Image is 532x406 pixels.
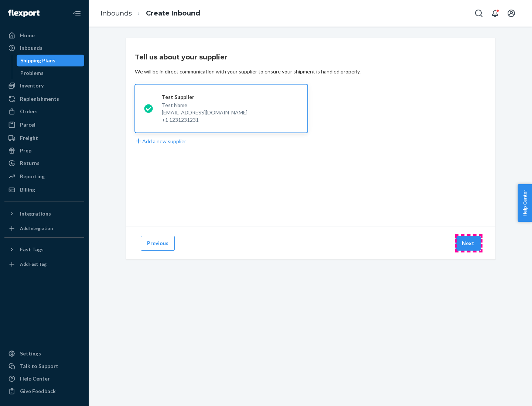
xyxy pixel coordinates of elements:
div: Reporting [20,173,45,180]
a: Add Fast Tag [4,258,84,270]
a: Inbounds [4,42,84,54]
div: Parcel [20,121,35,128]
div: Returns [20,159,40,167]
ol: breadcrumbs [95,3,206,24]
a: Inbounds [100,9,132,17]
div: Inventory [20,82,44,89]
button: Next [456,236,481,251]
button: Previous [141,236,175,251]
button: Close Navigation [69,6,84,21]
a: Home [4,30,84,41]
a: Problems [17,67,85,79]
a: Shipping Plans [17,55,85,66]
button: Add a new supplier [135,137,186,145]
div: Freight [20,134,38,142]
div: Integrations [20,210,51,217]
a: Orders [4,106,84,117]
a: Billing [4,184,84,196]
div: Orders [20,108,38,115]
div: Help Center [20,375,50,382]
a: Freight [4,132,84,144]
a: Add Integration [4,223,84,234]
a: Prep [4,145,84,156]
a: Inventory [4,80,84,92]
div: Give Feedback [20,388,56,395]
div: We will be in direct communication with your supplier to ensure your shipment is handled properly. [135,68,361,75]
div: Shipping Plans [20,57,55,64]
div: Prep [20,147,31,154]
div: Fast Tags [20,246,44,253]
a: Replenishments [4,93,84,105]
div: Billing [20,186,35,193]
button: Help Center [518,184,532,222]
a: Returns [4,157,84,169]
div: Add Fast Tag [20,261,47,267]
button: Open notifications [488,6,502,21]
div: Add Integration [20,225,53,231]
button: Fast Tags [4,244,84,255]
a: Parcel [4,119,84,131]
a: Reporting [4,171,84,182]
img: Flexport logo [8,10,40,17]
div: Talk to Support [20,362,58,370]
a: Create Inbound [146,9,200,17]
button: Integrations [4,208,84,220]
button: Give Feedback [4,385,84,397]
div: Settings [20,350,41,357]
div: Inbounds [20,44,42,52]
div: Replenishments [20,95,59,103]
button: Open Search Box [471,6,486,21]
button: Open account menu [504,6,519,21]
h3: Tell us about your supplier [135,52,228,62]
a: Settings [4,348,84,359]
a: Talk to Support [4,360,84,372]
div: Home [20,32,35,39]
div: Problems [20,69,44,77]
a: Help Center [4,373,84,385]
